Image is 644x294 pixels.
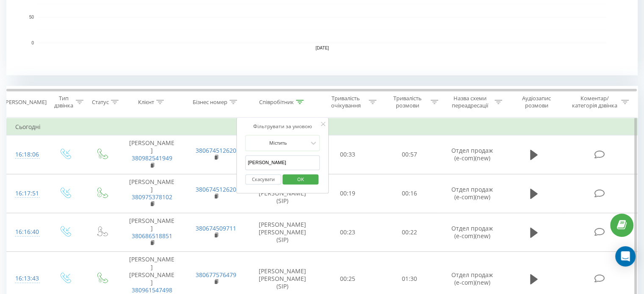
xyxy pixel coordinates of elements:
div: 16:17:51 [15,185,38,202]
td: [PERSON_NAME] [PERSON_NAME] (SIP) [248,213,317,252]
div: Співробітник [259,99,294,106]
td: 00:33 [317,135,379,174]
div: Аудіозапис розмови [512,95,561,109]
div: Коментар/категорія дзвінка [569,95,619,109]
td: 00:57 [379,135,440,174]
td: Отдел продаж (e-com)(new) [440,174,504,213]
button: Скасувати [245,174,281,185]
td: Сьогодні [7,118,638,135]
td: 00:23 [317,213,379,252]
td: 00:16 [379,174,440,213]
div: Назва схеми переадресації [448,95,492,109]
td: [PERSON_NAME] [120,213,184,252]
div: Тип дзвінка [53,95,73,109]
a: 380961547498 [132,286,172,294]
td: Отдел продаж (e-com)(new) [440,213,504,252]
div: Фільтрувати за умовою [245,122,320,131]
text: 0 [31,41,34,45]
div: 16:13:43 [15,270,38,287]
div: Тривалість очікування [325,95,367,109]
div: Статус [92,99,109,106]
a: 380677576479 [196,271,236,279]
div: [PERSON_NAME] [4,99,47,106]
a: 380674512620 [196,146,236,154]
div: Open Intercom Messenger [615,246,636,267]
td: [PERSON_NAME] [120,135,184,174]
input: Введіть значення [245,155,320,170]
td: Отдел продаж (e-com)(new) [440,135,504,174]
button: OK [282,174,318,185]
div: 16:18:06 [15,146,38,163]
a: 380975378102 [132,193,172,201]
text: [DATE] [315,46,329,50]
td: 00:22 [379,213,440,252]
div: Бізнес номер [193,99,227,106]
div: Клієнт [138,99,154,106]
a: 380686518851 [132,232,172,240]
span: OK [289,173,312,186]
td: [PERSON_NAME] [120,174,184,213]
a: 380674512620 [196,185,236,193]
a: 380674509711 [196,224,236,232]
td: 00:19 [317,174,379,213]
a: 380982541949 [132,154,172,162]
div: Тривалість розмови [386,95,428,109]
text: 50 [29,15,34,19]
div: 16:16:40 [15,224,38,240]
